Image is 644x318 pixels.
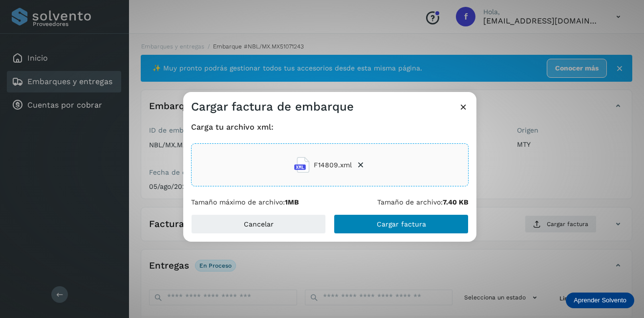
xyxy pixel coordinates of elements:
span: Cancelar [244,221,274,227]
b: 1MB [285,198,299,206]
h3: Cargar factura de embarque [191,100,354,114]
span: F14809.xml [314,160,352,170]
button: Cargar factura [334,214,469,234]
p: Tamaño máximo de archivo: [191,198,299,206]
h4: Carga tu archivo xml: [191,122,469,132]
span: Cargar factura [377,221,426,227]
b: 7.40 KB [443,198,469,206]
button: Cancelar [191,214,326,234]
div: Aprender Solvento [566,293,634,308]
p: Aprender Solvento [574,296,626,304]
p: Tamaño de archivo: [377,198,469,206]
